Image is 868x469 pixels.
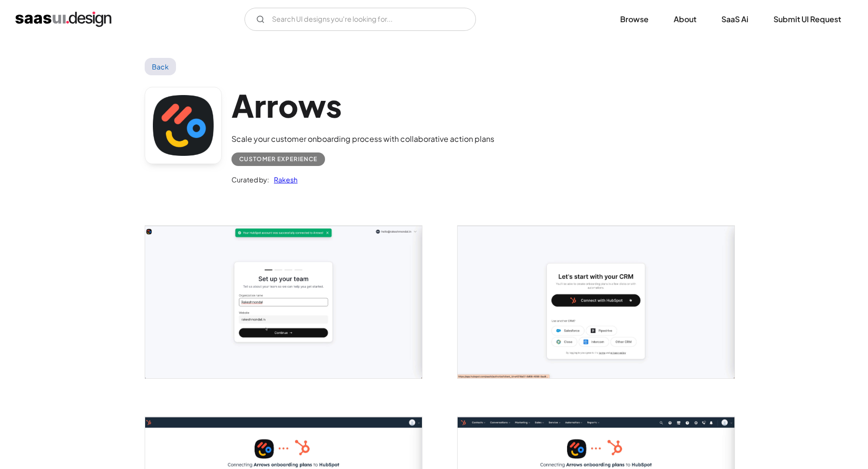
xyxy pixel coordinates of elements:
a: Browse [609,9,660,30]
img: 64f9dd7ca8cacdb44c97fec5_Arrows%20to%20Login.jpg [458,226,734,378]
a: About [662,9,708,30]
a: Back [145,58,176,75]
input: Search UI designs you're looking for... [244,8,476,31]
a: open lightbox [145,226,422,378]
a: home [15,12,111,27]
div: Scale your customer onboarding process with collaborative action plans [231,133,494,145]
a: Submit UI Request [762,9,853,30]
form: Email Form [244,8,476,31]
a: SaaS Ai [710,9,760,30]
div: Customer Experience [239,153,317,165]
img: 64f9dd7c6766502a844a9806_Arrows%20to%20setup%20team.jpg [145,226,422,378]
h1: Arrows [231,87,494,124]
a: open lightbox [458,226,734,378]
a: Rakesh [269,174,298,185]
div: Curated by: [231,174,269,185]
